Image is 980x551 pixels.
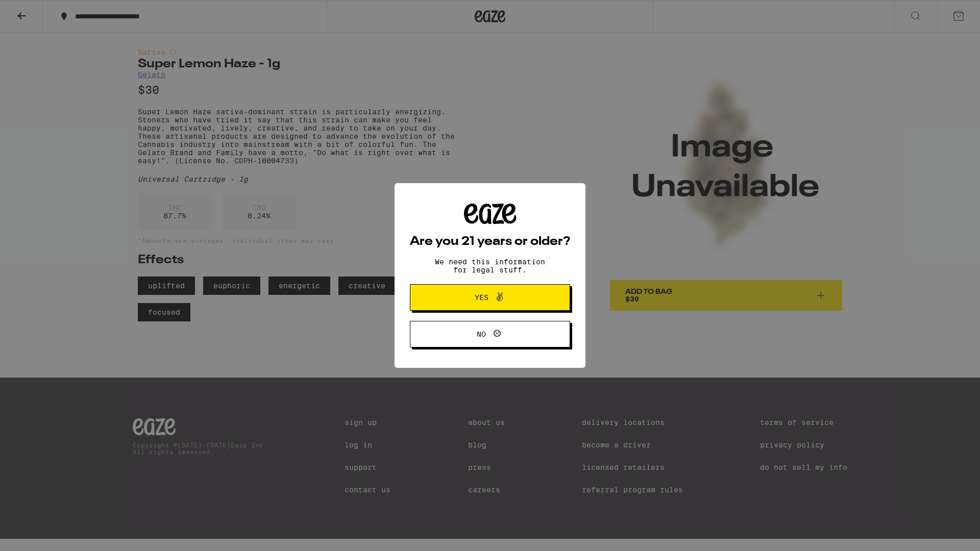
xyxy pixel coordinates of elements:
span: Yes [475,294,488,301]
button: No [410,321,570,347]
span: No [477,331,486,338]
p: We need this information for legal stuff. [426,258,554,274]
h2: Are you 21 years or older? [410,236,570,248]
iframe: Opens a widget where you can find more information [916,520,970,546]
button: Yes [410,284,570,311]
